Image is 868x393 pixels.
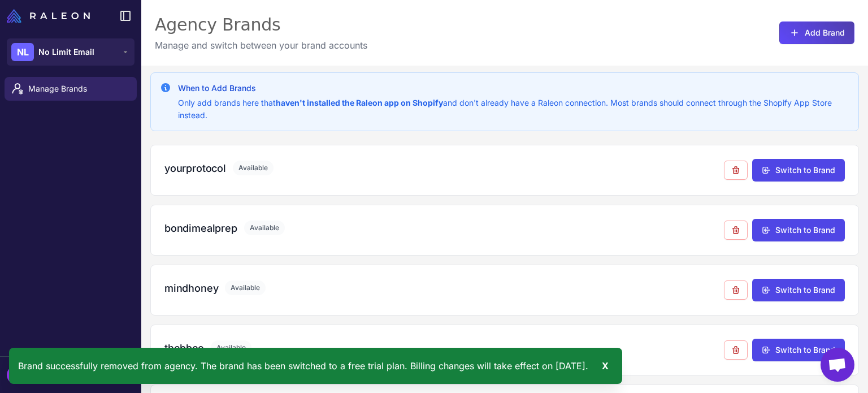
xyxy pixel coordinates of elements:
button: Switch to Brand [752,159,845,182]
button: Remove from agency [724,161,748,180]
a: Manage Brands [5,77,137,101]
strong: haven't installed the Raleon app on Shopify [276,98,443,107]
button: Add Brand [779,21,854,44]
p: Manage and switch between your brand accounts [155,38,367,52]
button: Remove from agency [724,280,748,300]
button: Switch to Brand [752,339,845,361]
span: Available [233,161,274,175]
button: Switch to Brand [752,219,845,241]
button: Remove from agency [724,221,748,240]
div: Brand successfully removed from agency. The brand has been switched to a free trial plan. Billing... [9,348,622,384]
div: KA [7,366,29,384]
h3: bondimealprep [164,221,237,236]
span: Available [225,280,266,295]
a: Open chat [821,348,854,382]
span: Available [211,340,251,355]
button: Switch to Brand [752,279,845,301]
button: Remove from agency [724,340,748,360]
h3: mindhoney [164,280,218,296]
p: Only add brands here that and don't already have a Raleon connection. Most brands should connect ... [178,97,849,122]
span: No Limit Email [38,46,94,58]
div: Agency Brands [155,14,367,36]
div: X [597,357,613,375]
h3: thebbco [164,340,204,356]
h3: yourprotocol [164,161,226,176]
a: Raleon Logo [7,9,94,23]
h3: When to Add Brands [178,82,849,94]
button: NLNo Limit Email [7,38,134,66]
img: Raleon Logo [7,9,90,23]
div: NL [11,43,34,61]
span: Available [244,221,285,235]
span: Manage Brands [28,83,128,95]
